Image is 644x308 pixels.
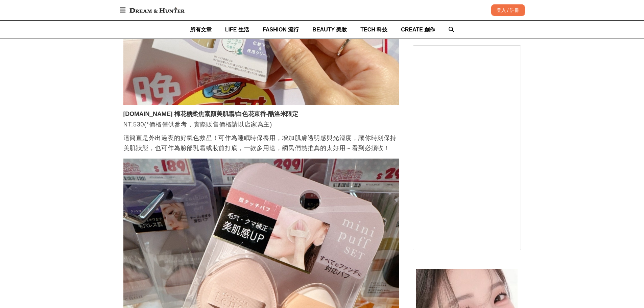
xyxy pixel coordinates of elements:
[190,27,212,32] span: 所有文章
[190,21,212,39] a: 所有文章
[263,27,299,32] span: FASHION 流行
[401,27,435,32] span: CREATE 創作
[225,21,249,39] a: LIFE 生活
[123,119,399,129] p: NT.530(*價格僅供參考，實際販售價格請以店家為主)
[491,4,525,16] div: 登入 / 註冊
[360,21,387,39] a: TECH 科技
[401,21,435,39] a: CREATE 創作
[123,111,399,118] h3: [DOMAIN_NAME] 棉花糖柔焦素顏美肌霜/白色花束香-酷洛米限定
[225,27,249,32] span: LIFE 生活
[312,27,347,32] span: BEAUTY 美妝
[123,133,399,153] p: 這簡直是外出過夜的好氣色救星！可作為睡眠時保養用，增加肌膚透明感與光滑度，讓你時刻保持美肌狀態，也可作為臉部乳霜或妝前打底，一款多用途，網民們熱推真的太好用～看到必須收！
[126,4,188,16] img: Dream & Hunter
[312,21,347,39] a: BEAUTY 美妝
[360,27,387,32] span: TECH 科技
[263,21,299,39] a: FASHION 流行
